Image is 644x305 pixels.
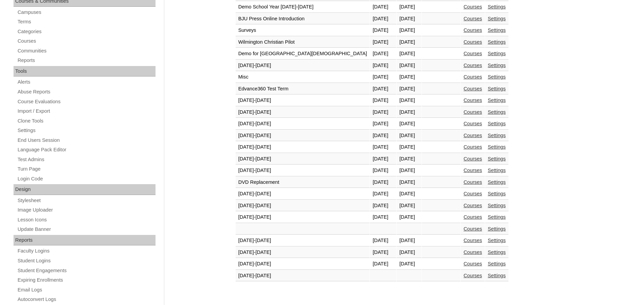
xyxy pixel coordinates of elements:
[463,203,482,208] a: Courses
[370,200,396,212] td: [DATE]
[370,235,396,246] td: [DATE]
[17,78,156,86] a: Alerts
[463,63,482,68] a: Courses
[488,144,506,150] a: Settings
[370,107,396,118] td: [DATE]
[236,153,370,165] td: [DATE]-[DATE]
[488,121,506,126] a: Settings
[397,141,421,153] td: [DATE]
[17,56,156,65] a: Reports
[236,25,370,36] td: Surveys
[236,95,370,106] td: [DATE]-[DATE]
[463,238,482,243] a: Courses
[17,225,156,234] a: Update Banner
[370,177,396,188] td: [DATE]
[370,95,396,106] td: [DATE]
[370,247,396,258] td: [DATE]
[370,25,396,36] td: [DATE]
[463,39,482,45] a: Courses
[370,60,396,71] td: [DATE]
[488,109,506,115] a: Settings
[370,212,396,223] td: [DATE]
[397,188,421,200] td: [DATE]
[17,295,156,304] a: Autoconvert Logs
[236,165,370,176] td: [DATE]-[DATE]
[17,286,156,294] a: Email Logs
[17,27,156,36] a: Categories
[488,51,506,56] a: Settings
[370,37,396,48] td: [DATE]
[488,133,506,138] a: Settings
[17,37,156,45] a: Courses
[17,196,156,205] a: Stylesheet
[397,107,421,118] td: [DATE]
[370,118,396,130] td: [DATE]
[397,165,421,176] td: [DATE]
[236,141,370,153] td: [DATE]-[DATE]
[370,83,396,95] td: [DATE]
[370,153,396,165] td: [DATE]
[17,97,156,106] a: Course Evaluations
[463,27,482,33] a: Courses
[463,226,482,232] a: Courses
[236,13,370,25] td: BJU Press Online Introduction
[236,177,370,188] td: DVD Replacement
[463,191,482,196] a: Courses
[236,247,370,258] td: [DATE]-[DATE]
[397,153,421,165] td: [DATE]
[397,258,421,270] td: [DATE]
[488,214,506,220] a: Settings
[488,191,506,196] a: Settings
[488,16,506,21] a: Settings
[17,276,156,284] a: Expiring Enrollments
[236,188,370,200] td: [DATE]-[DATE]
[17,18,156,26] a: Terms
[17,257,156,265] a: Student Logins
[463,261,482,266] a: Courses
[17,47,156,55] a: Communities
[397,48,421,60] td: [DATE]
[236,118,370,130] td: [DATE]-[DATE]
[488,226,506,232] a: Settings
[463,133,482,138] a: Courses
[236,212,370,223] td: [DATE]-[DATE]
[397,177,421,188] td: [DATE]
[17,216,156,224] a: Lesson Icons
[463,168,482,173] a: Courses
[17,136,156,145] a: End Users Session
[488,156,506,161] a: Settings
[397,1,421,13] td: [DATE]
[17,266,156,275] a: Student Engagements
[488,273,506,278] a: Settings
[463,109,482,115] a: Courses
[17,146,156,154] a: Language Pack Editor
[463,156,482,161] a: Courses
[236,235,370,246] td: [DATE]-[DATE]
[488,86,506,91] a: Settings
[17,175,156,183] a: Login Code
[236,200,370,212] td: [DATE]-[DATE]
[236,48,370,60] td: Demo for [GEOGRAPHIC_DATA][DEMOGRAPHIC_DATA]
[397,13,421,25] td: [DATE]
[370,71,396,83] td: [DATE]
[236,1,370,13] td: Demo School Year [DATE]-[DATE]
[463,86,482,91] a: Courses
[17,247,156,255] a: Faculty Logins
[236,130,370,141] td: [DATE]-[DATE]
[488,39,506,45] a: Settings
[236,270,370,282] td: [DATE]-[DATE]
[463,51,482,56] a: Courses
[17,117,156,125] a: Clone Tools
[488,168,506,173] a: Settings
[17,107,156,115] a: Import / Export
[17,88,156,96] a: Abuse Reports
[236,71,370,83] td: Misc
[397,212,421,223] td: [DATE]
[17,126,156,135] a: Settings
[17,165,156,173] a: Turn Page
[236,107,370,118] td: [DATE]-[DATE]
[463,4,482,9] a: Courses
[397,118,421,130] td: [DATE]
[370,258,396,270] td: [DATE]
[236,37,370,48] td: Wilmington Christian Pilot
